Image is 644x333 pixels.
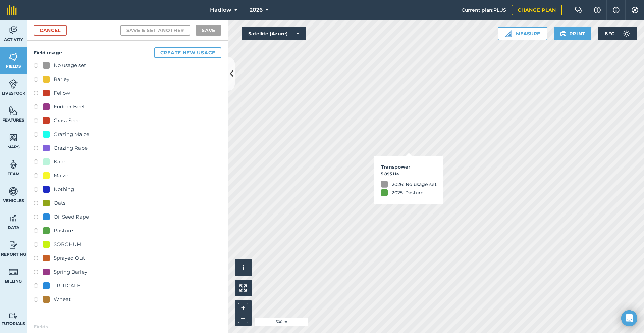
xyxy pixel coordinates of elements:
[54,89,70,97] div: Fellow
[238,313,248,323] button: –
[34,25,67,36] a: Cancel
[54,158,65,166] div: Kale
[560,30,567,38] img: svg+xml;base64,PHN2ZyB4bWxucz0iaHR0cDovL3d3dy53My5vcmcvMjAwMC9zdmciIHdpZHRoPSIxOSIgaGVpZ2h0PSIyNC...
[54,295,71,303] div: Wheat
[54,254,85,262] div: Sprayed Out
[54,130,89,138] div: Grazing Maize
[9,79,18,89] img: svg+xml;base64,PD94bWwgdmVyc2lvbj0iMS4wIiBlbmNvZGluZz0idXRmLTgiPz4KPCEtLSBHZW5lcmF0b3I6IEFkb2JlIE...
[34,47,221,58] h4: Field usage
[9,186,18,196] img: svg+xml;base64,PD94bWwgdmVyc2lvbj0iMS4wIiBlbmNvZGluZz0idXRmLTgiPz4KPCEtLSBHZW5lcmF0b3I6IEFkb2JlIE...
[54,116,82,125] div: Grass Seed.
[235,259,252,276] button: i
[250,6,263,14] span: 2026
[554,27,592,40] button: Print
[505,30,512,37] img: Ruler icon
[54,213,89,221] div: Oil Seed Rape
[242,264,244,272] span: i
[54,282,80,290] div: TRITICALE
[9,313,18,319] img: svg+xml;base64,PD94bWwgdmVyc2lvbj0iMS4wIiBlbmNvZGluZz0idXRmLTgiPz4KPCEtLSBHZW5lcmF0b3I6IEFkb2JlIE...
[462,6,506,14] span: Current plan : PLUS
[54,61,86,69] div: No usage set
[381,163,437,171] h3: Transpower
[7,5,17,15] img: fieldmargin Logo
[631,7,639,13] img: A cog icon
[9,267,18,277] img: svg+xml;base64,PD94bWwgdmVyc2lvbj0iMS4wIiBlbmNvZGluZz0idXRmLTgiPz4KPCEtLSBHZW5lcmF0b3I6IEFkb2JlIE...
[613,6,620,14] img: svg+xml;base64,PHN2ZyB4bWxucz0iaHR0cDovL3d3dy53My5vcmcvMjAwMC9zdmciIHdpZHRoPSIxNyIgaGVpZ2h0PSIxNy...
[598,27,637,40] button: 8 °C
[605,27,614,40] span: 8 ° C
[512,5,562,15] a: Change plan
[575,7,583,13] img: Two speech bubbles overlapping with the left bubble in the forefront
[210,6,231,14] span: Hadlow
[9,213,18,223] img: svg+xml;base64,PD94bWwgdmVyc2lvbj0iMS4wIiBlbmNvZGluZz0idXRmLTgiPz4KPCEtLSBHZW5lcmF0b3I6IEFkb2JlIE...
[54,268,87,276] div: Spring Barley
[154,47,221,58] button: Create new usage
[54,185,74,193] div: Nothing
[196,25,221,36] button: Save
[54,199,65,207] div: Oats
[54,227,73,235] div: Pasture
[620,27,633,40] img: svg+xml;base64,PD94bWwgdmVyc2lvbj0iMS4wIiBlbmNvZGluZz0idXRmLTgiPz4KPCEtLSBHZW5lcmF0b3I6IEFkb2JlIE...
[54,172,68,180] div: Maize
[498,27,547,40] button: Measure
[9,52,18,62] img: svg+xml;base64,PHN2ZyB4bWxucz0iaHR0cDovL3d3dy53My5vcmcvMjAwMC9zdmciIHdpZHRoPSI1NiIgaGVpZ2h0PSI2MC...
[9,133,18,143] img: svg+xml;base64,PHN2ZyB4bWxucz0iaHR0cDovL3d3dy53My5vcmcvMjAwMC9zdmciIHdpZHRoPSI1NiIgaGVpZ2h0PSI2MC...
[54,75,69,83] div: Barley
[9,240,18,250] img: svg+xml;base64,PD94bWwgdmVyc2lvbj0iMS4wIiBlbmNvZGluZz0idXRmLTgiPz4KPCEtLSBHZW5lcmF0b3I6IEFkb2JlIE...
[9,25,18,35] img: svg+xml;base64,PD94bWwgdmVyc2lvbj0iMS4wIiBlbmNvZGluZz0idXRmLTgiPz4KPCEtLSBHZW5lcmF0b3I6IEFkb2JlIE...
[9,159,18,170] img: svg+xml;base64,PD94bWwgdmVyc2lvbj0iMS4wIiBlbmNvZGluZz0idXRmLTgiPz4KPCEtLSBHZW5lcmF0b3I6IEFkb2JlIE...
[238,303,248,313] button: +
[54,240,82,248] div: SORGHUM
[392,189,424,196] div: 2025: Pasture
[54,103,85,111] div: Fodder Beet
[120,25,191,36] button: Save & set another
[241,27,306,40] button: Satellite (Azure)
[54,144,88,152] div: Grazing Rape
[239,284,247,292] img: Four arrows, one pointing top left, one top right, one bottom right and the last bottom left
[392,180,437,188] div: 2026: No usage set
[621,310,637,326] div: Open Intercom Messenger
[593,7,601,13] img: A question mark icon
[381,171,399,176] strong: 5.895 Ha
[9,106,18,116] img: svg+xml;base64,PHN2ZyB4bWxucz0iaHR0cDovL3d3dy53My5vcmcvMjAwMC9zdmciIHdpZHRoPSI1NiIgaGVpZ2h0PSI2MC...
